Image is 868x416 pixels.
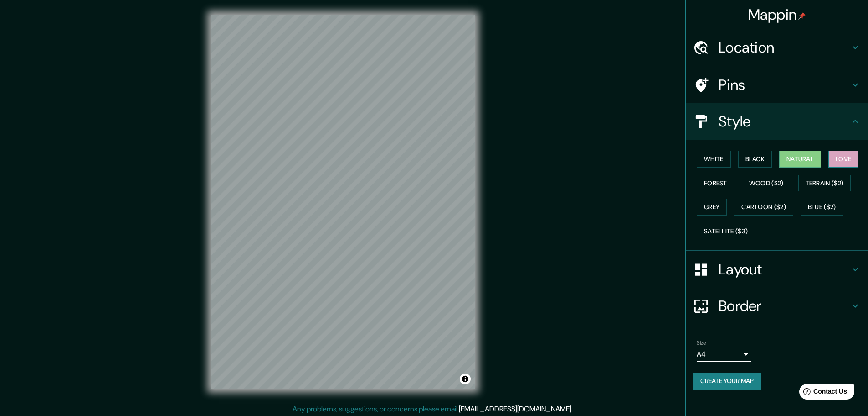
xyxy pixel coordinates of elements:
button: Satellite ($3) [697,223,755,240]
div: . [574,404,576,415]
iframe: Help widget launcher [787,380,858,406]
div: A4 [697,347,751,362]
h4: Location [719,38,850,57]
p: Any problems, suggestions, or concerns please email . [293,404,573,415]
button: Black [738,151,772,168]
button: Toggle attribution [460,374,471,384]
h4: Mappin [748,5,806,24]
button: Grey [697,199,727,216]
button: Wood ($2) [742,175,791,192]
button: White [697,151,731,168]
button: Forest [697,175,734,192]
div: Layout [686,251,868,288]
div: Style [686,103,868,140]
h4: Border [719,297,850,315]
button: Terrain ($2) [798,175,851,192]
button: Cartoon ($2) [734,199,793,216]
div: Location [686,29,868,66]
button: Love [828,151,858,168]
div: . [573,404,574,415]
button: Blue ($2) [801,199,843,216]
img: pin-icon.png [798,12,806,20]
button: Create your map [693,373,761,390]
div: Border [686,288,868,324]
h4: Layout [719,260,850,279]
div: Pins [686,67,868,103]
label: Size [697,339,706,347]
h4: Style [719,112,850,131]
canvas: Map [211,15,475,389]
a: [EMAIL_ADDRESS][DOMAIN_NAME] [459,404,571,414]
h4: Pins [719,76,850,94]
button: Natural [779,151,821,168]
